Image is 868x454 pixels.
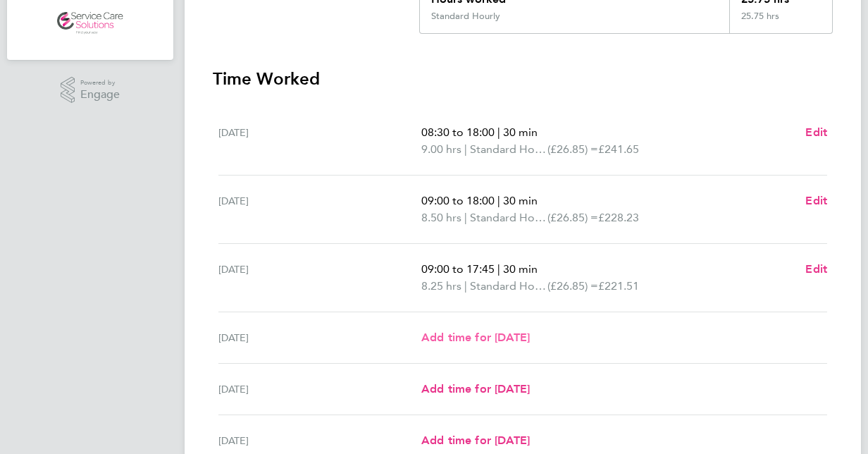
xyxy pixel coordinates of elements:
[464,279,467,293] span: |
[218,381,421,398] div: [DATE]
[503,194,538,207] span: 30 min
[213,68,833,90] h3: Time Worked
[497,125,500,139] span: |
[497,262,500,276] span: |
[218,432,421,449] div: [DATE]
[598,279,639,293] span: £221.51
[464,142,467,156] span: |
[57,12,123,35] img: servicecare-logo-retina.png
[805,125,827,139] span: Edit
[218,329,421,346] div: [DATE]
[421,262,495,276] span: 09:00 to 17:45
[421,125,495,139] span: 08:30 to 18:00
[421,382,530,395] span: Add time for [DATE]
[805,261,827,278] a: Edit
[805,124,827,141] a: Edit
[497,194,500,207] span: |
[421,279,461,293] span: 8.25 hrs
[503,262,538,276] span: 30 min
[421,142,461,156] span: 9.00 hrs
[470,209,547,226] span: Standard Hourly
[805,262,827,276] span: Edit
[431,11,500,22] div: Standard Hourly
[547,211,598,224] span: (£26.85) =
[470,141,547,158] span: Standard Hourly
[61,77,120,104] a: Powered byEngage
[547,279,598,293] span: (£26.85) =
[24,12,156,35] a: Go to home page
[218,192,421,226] div: [DATE]
[80,77,120,89] span: Powered by
[503,125,538,139] span: 30 min
[218,261,421,295] div: [DATE]
[218,124,421,158] div: [DATE]
[421,432,530,449] a: Add time for [DATE]
[805,192,827,209] a: Edit
[421,434,530,447] span: Add time for [DATE]
[598,211,639,224] span: £228.23
[421,381,530,398] a: Add time for [DATE]
[421,211,461,224] span: 8.50 hrs
[598,142,639,156] span: £241.65
[547,142,598,156] span: (£26.85) =
[729,11,832,33] div: 25.75 hrs
[421,194,495,207] span: 09:00 to 18:00
[80,89,120,101] span: Engage
[470,278,547,295] span: Standard Hourly
[421,329,530,346] a: Add time for [DATE]
[464,211,467,224] span: |
[421,331,530,344] span: Add time for [DATE]
[805,194,827,207] span: Edit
